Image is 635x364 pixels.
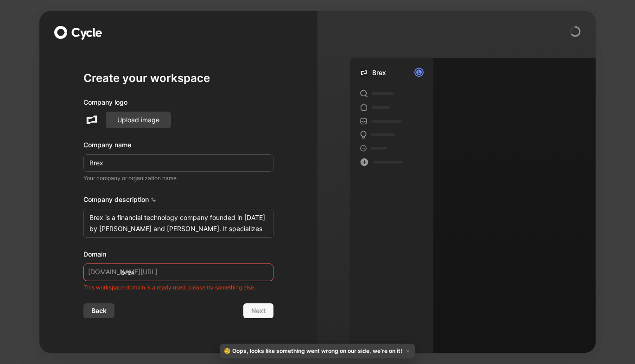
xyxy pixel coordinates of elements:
div: Domain [83,249,273,260]
div: 🧐 Oops, looks like something went wrong on our side, we’re on it! [220,344,415,358]
img: brex.com [359,68,368,77]
input: Example [83,154,273,172]
div: Company logo [83,97,273,112]
span: [DOMAIN_NAME][URL] [88,266,158,277]
div: Company name [83,139,273,151]
div: Brex [372,67,386,78]
p: Your company or organization name [83,174,273,183]
div: L [415,69,423,76]
span: Upload image [117,114,159,126]
button: Back [83,303,114,318]
button: Upload image [106,112,171,128]
div: This workspace domain is already used, please try something else. [83,283,273,292]
div: Company description [83,194,273,209]
img: brex.com [83,112,100,128]
h1: Create your workspace [83,71,273,86]
span: Back [91,305,107,316]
